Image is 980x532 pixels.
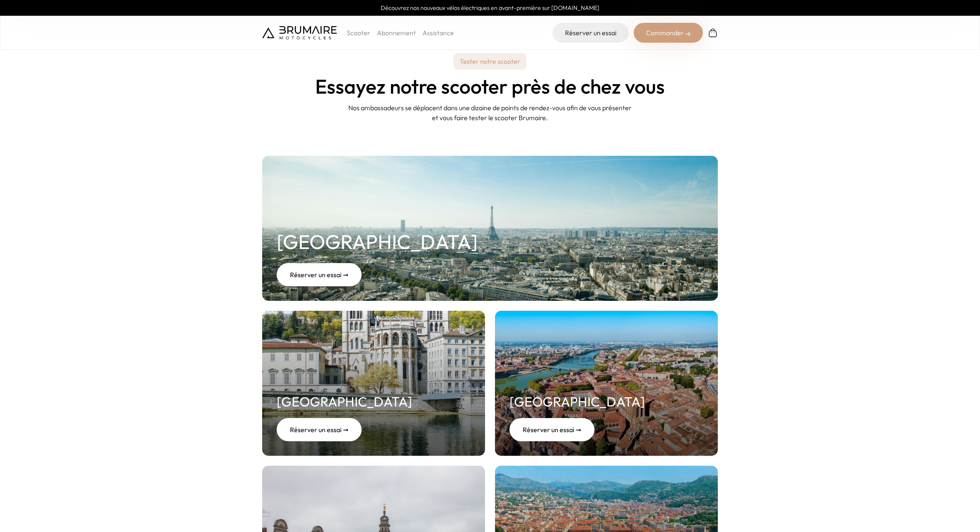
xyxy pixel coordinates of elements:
[315,76,665,96] h1: Essayez notre scooter près de chez vous
[345,103,635,123] p: Nos ambassadeurs se déplacent dans une dizaine de points de rendez-vous afin de vous présenter et...
[277,418,362,441] div: Réserver un essai ➞
[509,392,645,411] h2: [GEOGRAPHIC_DATA]
[495,311,718,456] a: [GEOGRAPHIC_DATA] Réserver un essai ➞
[422,29,454,37] a: Assistance
[277,227,478,256] h2: [GEOGRAPHIC_DATA]
[262,26,337,39] img: Brumaire Motocycles
[262,156,718,301] a: [GEOGRAPHIC_DATA] Réserver un essai ➞
[634,23,703,43] div: Commander
[686,31,690,36] img: right-arrow-2.png
[509,418,594,441] div: Réserver un essai ➞
[277,392,412,411] h2: [GEOGRAPHIC_DATA]
[454,53,526,70] p: Tester notre scooter
[708,28,718,38] img: Panier
[262,311,485,456] a: [GEOGRAPHIC_DATA] Réserver un essai ➞
[277,263,362,286] div: Réserver un essai ➞
[377,29,416,37] a: Abonnement
[347,28,370,38] p: Scooter
[553,23,629,43] a: Réserver un essai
